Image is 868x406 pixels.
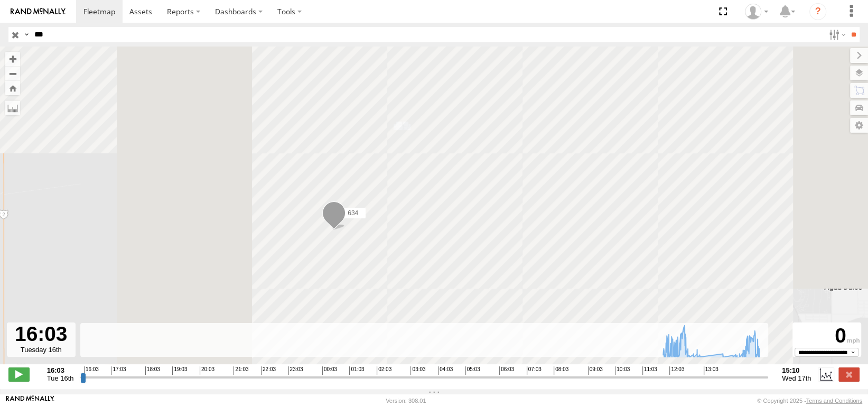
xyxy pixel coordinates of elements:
[84,366,99,375] span: 16:03
[588,366,603,375] span: 09:03
[200,366,214,375] span: 20:03
[145,366,160,375] span: 18:03
[806,398,862,404] a: Terms and Conditions
[111,366,126,375] span: 17:03
[782,366,811,374] strong: 15:10
[47,374,74,382] span: Tue 16th Sep 2025
[261,366,276,375] span: 22:03
[5,81,20,95] button: Zoom Home
[554,366,568,375] span: 08:03
[5,66,20,81] button: Zoom out
[6,395,54,406] a: Visit our Website
[527,366,542,375] span: 07:03
[410,366,425,375] span: 03:03
[5,100,20,115] label: Measure
[438,366,453,375] span: 04:03
[349,366,364,375] span: 01:03
[322,366,337,375] span: 00:03
[838,367,860,381] label: Close
[642,366,657,375] span: 11:03
[465,366,480,375] span: 05:03
[234,366,248,375] span: 21:03
[11,8,66,15] img: rand-logo.svg
[615,366,630,375] span: 10:03
[386,398,426,404] div: Version: 308.01
[794,324,860,347] div: 0
[288,366,303,375] span: 23:03
[47,366,74,374] strong: 16:03
[704,366,718,375] span: 13:03
[377,366,391,375] span: 02:03
[8,367,30,381] label: Play/Stop
[757,398,862,404] div: © Copyright 2025 -
[499,366,514,375] span: 06:03
[22,27,31,42] label: Search Query
[825,27,847,42] label: Search Filter Options
[741,4,772,20] div: Erick Ramirez
[348,209,358,217] span: 634
[172,366,187,375] span: 19:03
[809,3,826,20] i: ?
[669,366,684,375] span: 12:03
[782,374,811,382] span: Wed 17th Sep 2025
[5,52,20,66] button: Zoom in
[850,118,868,133] label: Map Settings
